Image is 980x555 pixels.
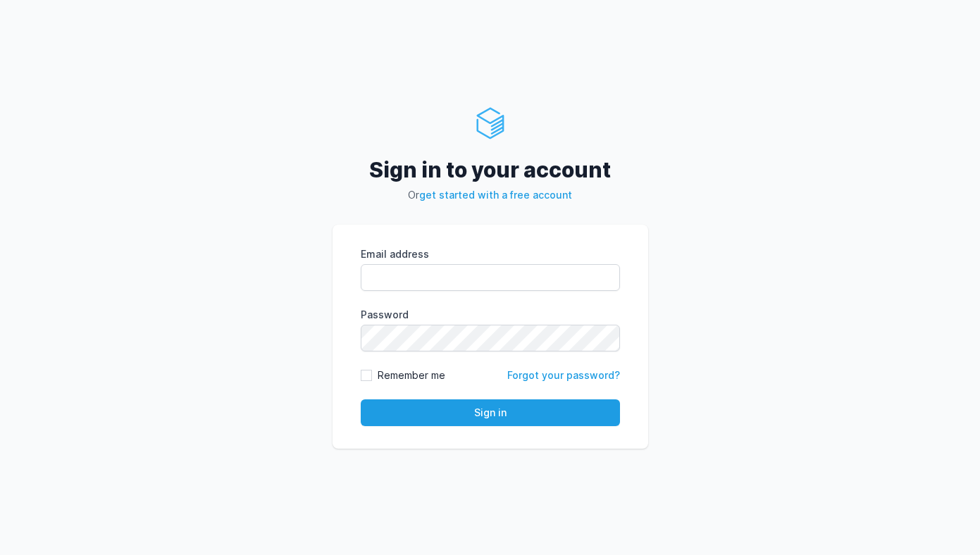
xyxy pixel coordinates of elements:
[333,157,648,182] h2: Sign in to your account
[507,369,620,381] a: Forgot your password?
[361,399,620,426] button: Sign in
[333,188,648,202] p: Or
[361,308,620,322] label: Password
[419,189,572,201] a: get started with a free account
[361,247,620,261] label: Email address
[473,106,507,140] img: ServerAuth
[378,368,445,382] label: Remember me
